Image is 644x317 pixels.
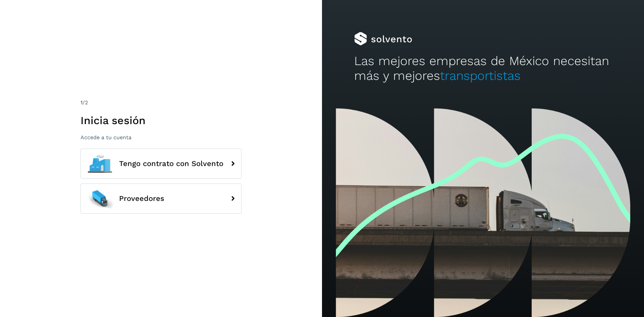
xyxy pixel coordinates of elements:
[440,68,521,83] span: transportistas
[119,195,164,203] span: Proveedores
[354,54,612,84] h2: Las mejores empresas de México necesitan más y mejores
[80,99,241,107] div: /2
[80,134,241,141] p: Accede a tu cuenta
[80,183,241,214] button: Proveedores
[80,99,83,106] span: 1
[80,149,241,179] button: Tengo contrato con Solvento
[80,114,241,127] h1: Inicia sesión
[119,160,223,168] span: Tengo contrato con Solvento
